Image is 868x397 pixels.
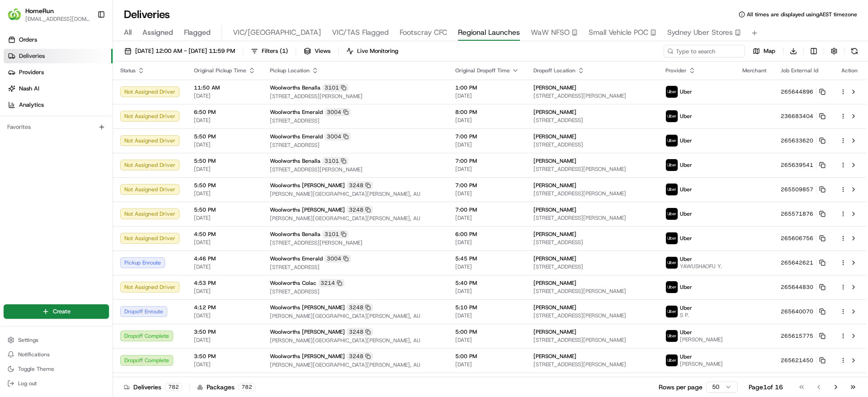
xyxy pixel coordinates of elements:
span: 8:00 PM [455,109,519,116]
span: [PERSON_NAME] [533,279,576,287]
button: Notifications [4,348,109,361]
span: [DATE] [194,165,255,173]
span: Uber [680,161,692,169]
div: Deliveries [124,383,182,392]
button: 265639541 [781,161,826,169]
span: 265633620 [781,137,813,144]
span: [STREET_ADDRESS][PERSON_NAME] [533,214,651,222]
span: Deliveries [19,52,45,60]
span: 3:50 PM [194,353,255,360]
span: HomeRun [25,6,54,15]
span: Woolworths [PERSON_NAME] [270,353,345,360]
span: Uber [680,255,692,263]
span: [PERSON_NAME] [680,360,723,368]
a: Deliveries [4,49,113,63]
span: [DATE] [194,141,255,148]
img: uber-new-logo.jpeg [666,306,678,317]
span: [STREET_ADDRESS][PERSON_NAME] [533,190,651,197]
span: Uber [680,284,692,291]
div: 3004 [325,132,351,141]
button: 265509857 [781,186,826,193]
span: 5:10 PM [455,304,519,311]
span: 7:00 PM [455,182,519,189]
a: Providers [4,65,113,80]
span: [DATE] [194,117,255,124]
span: [DATE] [194,214,255,222]
div: 3248 [347,303,373,312]
span: Job External Id [781,67,818,74]
input: Type to search [664,45,745,57]
span: 5:50 PM [194,206,255,213]
a: Orders [4,33,113,47]
span: Original Dropoff Time [455,67,510,74]
button: 265615775 [781,332,826,340]
button: 265621450 [781,357,826,364]
span: Analytics [19,101,44,109]
span: Dropoff Location [533,67,576,74]
span: 4:46 PM [194,255,255,262]
span: [DATE] [455,336,519,344]
span: [PERSON_NAME][GEOGRAPHIC_DATA][PERSON_NAME], AU [270,215,441,222]
span: 265606756 [781,235,813,242]
span: Uber [680,329,692,336]
span: 265571876 [781,210,813,217]
span: Map [764,47,775,55]
span: [DATE] [194,263,255,270]
button: 265642621 [781,259,826,266]
span: [STREET_ADDRESS] [533,263,651,270]
span: Woolworths [PERSON_NAME] [270,182,345,189]
span: Woolworths Emerald [270,133,323,140]
span: 5:50 PM [194,182,255,189]
span: Filters [262,47,288,55]
span: [DATE] [455,141,519,148]
img: uber-new-logo.jpeg [666,184,678,195]
div: 3004 [325,255,351,263]
span: 3:50 PM [194,328,255,336]
span: [STREET_ADDRESS] [270,142,441,149]
span: 4:50 PM [194,231,255,238]
img: HomeRun [7,7,22,22]
span: 7:00 PM [455,206,519,213]
div: 3101 [322,230,349,238]
button: 265606756 [781,235,826,242]
button: 265633620 [781,137,826,144]
span: [DATE] [455,361,519,368]
span: [DATE] [194,288,255,295]
span: [STREET_ADDRESS] [270,264,441,271]
button: 265644896 [781,88,826,95]
span: [STREET_ADDRESS] [270,117,441,124]
span: Woolworths Emerald [270,109,323,116]
span: [EMAIL_ADDRESS][DOMAIN_NAME] [25,15,90,23]
span: Woolworths Benalla [270,84,321,91]
span: Status [120,67,136,74]
span: [STREET_ADDRESS] [533,117,651,124]
span: [STREET_ADDRESS] [533,239,651,246]
span: [PERSON_NAME][GEOGRAPHIC_DATA][PERSON_NAME], AU [270,312,441,320]
span: [DATE] [194,312,255,319]
div: 3248 [347,352,373,360]
img: uber-new-logo.jpeg [666,330,678,342]
span: VIC/TAS Flagged [332,27,389,38]
span: Uber [680,88,692,95]
span: Uber [680,210,692,217]
span: 6:00 PM [455,231,519,238]
span: Log out [18,380,37,387]
button: [DATE] 12:00 AM - [DATE] 11:59 PM [120,45,239,57]
span: Woolworths [PERSON_NAME] [270,206,345,213]
button: 236683404 [781,113,826,120]
span: 1:00 PM [455,84,519,91]
span: 4:53 PM [194,279,255,287]
span: [STREET_ADDRESS][PERSON_NAME] [533,312,651,319]
span: [DATE] [194,239,255,246]
span: 11:50 AM [194,84,255,91]
img: uber-new-logo.jpeg [666,110,678,122]
img: uber-new-logo.jpeg [666,135,678,147]
span: Uber [680,353,692,360]
span: 265615775 [781,332,813,340]
span: [STREET_ADDRESS][PERSON_NAME] [533,92,651,99]
span: Notifications [18,351,50,358]
button: Toggle Theme [4,363,109,375]
div: 3248 [347,328,373,336]
span: [DATE] [455,288,519,295]
button: Create [4,304,109,319]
